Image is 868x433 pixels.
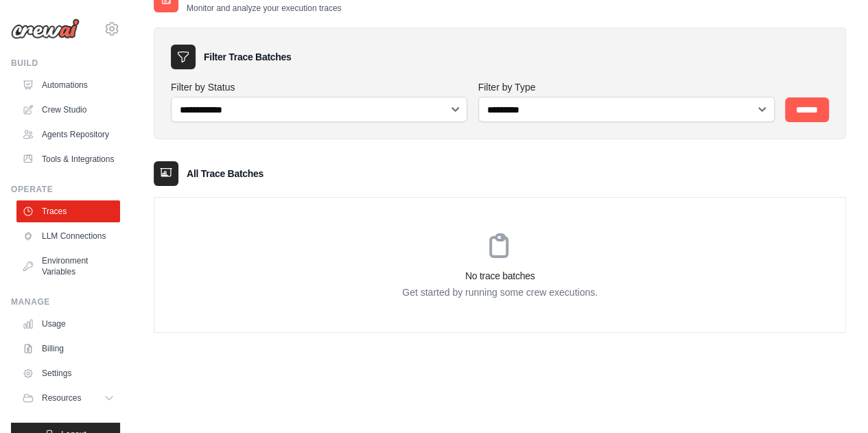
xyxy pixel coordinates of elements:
[16,148,120,170] a: Tools & Integrations
[16,124,120,145] a: Agents Repository
[11,19,80,39] img: Logo
[11,58,120,69] div: Build
[154,285,845,299] p: Get started by running some crew executions.
[16,387,120,409] button: Resources
[11,184,120,195] div: Operate
[187,167,263,180] h3: All Trace Batches
[478,80,775,94] label: Filter by Type
[16,99,120,121] a: Crew Studio
[171,80,467,94] label: Filter by Status
[16,362,120,384] a: Settings
[16,338,120,360] a: Billing
[154,269,845,283] h3: No trace batches
[42,393,81,403] span: Resources
[16,225,120,247] a: LLM Connections
[16,250,120,283] a: Environment Variables
[16,313,120,335] a: Usage
[204,50,291,64] h3: Filter Trace Batches
[16,200,120,222] a: Traces
[187,3,341,14] p: Monitor and analyze your execution traces
[11,296,120,307] div: Manage
[16,74,120,96] a: Automations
